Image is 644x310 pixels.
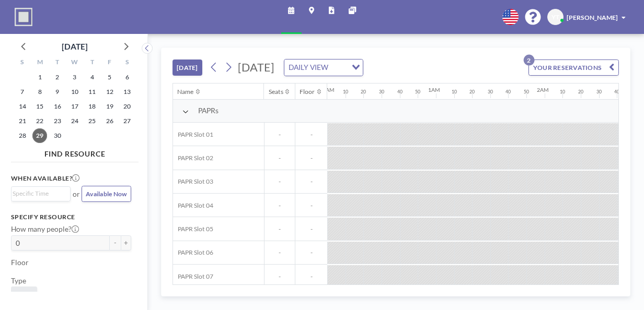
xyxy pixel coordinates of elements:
span: Thursday, September 25, 2025 [85,114,99,128]
span: PAPR Slot 06 [173,248,213,256]
span: - [295,201,327,209]
h4: FIND RESOURCE [11,146,139,158]
div: Search for option [284,59,363,76]
input: Search for option [331,62,346,74]
div: Seats [269,88,283,96]
div: 10 [343,89,348,95]
p: 2 [524,54,535,65]
div: 50 [415,89,420,95]
span: - [264,201,295,209]
span: Wednesday, September 17, 2025 [67,99,82,114]
span: Tuesday, September 16, 2025 [50,99,65,114]
span: PAPR Slot 05 [173,225,213,233]
div: [DATE] [62,39,88,54]
label: Floor [11,258,29,267]
span: Saturday, September 13, 2025 [120,85,134,99]
div: T [49,56,66,70]
span: - [264,225,295,233]
span: - [264,248,295,256]
span: Friday, September 12, 2025 [102,85,117,99]
span: - [295,177,327,185]
div: 2AM [537,87,549,93]
div: 50 [524,89,529,95]
div: 40 [397,89,402,95]
span: Thursday, September 18, 2025 [85,99,99,114]
div: Search for option [11,187,71,201]
span: Available Now [86,190,127,198]
span: Saturday, September 20, 2025 [120,99,134,114]
span: Saturday, September 27, 2025 [120,114,134,128]
div: 20 [361,89,366,95]
span: [PERSON_NAME] [567,14,618,21]
div: S [14,56,31,70]
label: Type [11,276,26,285]
span: YT [551,13,559,21]
div: Name [177,88,193,96]
span: Sunday, September 7, 2025 [15,85,30,99]
div: F [101,56,118,70]
span: Monday, September 1, 2025 [32,70,47,85]
span: Sunday, September 21, 2025 [15,114,30,128]
span: - [264,177,295,185]
span: Tuesday, September 2, 2025 [50,70,65,85]
button: + [121,235,132,251]
span: Monday, September 8, 2025 [32,85,47,99]
h3: Specify resource [11,213,132,221]
div: Floor [300,88,315,96]
span: PAPR Slot 02 [173,154,213,162]
span: or [73,189,80,198]
span: - [295,225,327,233]
span: - [264,272,295,280]
span: Friday, September 5, 2025 [102,70,117,85]
span: - [264,130,295,138]
span: Tuesday, September 9, 2025 [50,85,65,99]
span: Tuesday, September 30, 2025 [50,128,65,143]
div: 40 [505,89,511,95]
span: - [295,272,327,280]
div: 30 [379,89,384,95]
button: - [110,235,121,251]
span: Wednesday, September 10, 2025 [67,85,82,99]
span: Tuesday, September 23, 2025 [50,114,65,128]
span: Thursday, September 4, 2025 [85,70,99,85]
img: organization-logo [15,8,33,26]
span: Wednesday, September 3, 2025 [67,70,82,85]
span: Monday, September 15, 2025 [32,99,47,114]
span: - [295,154,327,162]
span: PAPR Slot 04 [173,201,213,209]
span: Sunday, September 28, 2025 [15,128,30,143]
span: Monday, September 22, 2025 [32,114,47,128]
div: W [66,56,83,70]
span: Friday, September 26, 2025 [102,114,117,128]
span: PAPR Slot 07 [173,272,213,280]
span: - [295,130,327,138]
div: 20 [469,89,475,95]
span: Monday, September 29, 2025 [32,128,47,143]
div: 1AM [428,87,440,93]
button: Available Now [82,186,131,202]
span: DAILY VIEW [286,62,330,74]
span: Wednesday, September 24, 2025 [67,114,82,128]
div: M [31,56,48,70]
span: Friday, September 19, 2025 [102,99,117,114]
div: 30 [596,89,602,95]
span: Room [15,290,33,299]
span: Sunday, September 14, 2025 [15,99,30,114]
button: YOUR RESERVATIONS2 [528,59,619,76]
div: S [119,56,136,70]
span: [DATE] [238,61,274,74]
div: 10 [452,89,457,95]
div: 30 [488,89,493,95]
div: 10 [560,89,565,95]
span: PAPR Slot 01 [173,130,213,138]
label: How many people? [11,224,79,233]
span: PAPR Slot 03 [173,177,213,185]
span: - [295,248,327,256]
span: Saturday, September 6, 2025 [120,70,134,85]
span: - [264,154,295,162]
span: Thursday, September 11, 2025 [85,85,99,99]
input: Search for option [13,189,65,199]
span: PAPRs [198,106,218,115]
div: T [84,56,101,70]
div: 40 [614,89,619,95]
